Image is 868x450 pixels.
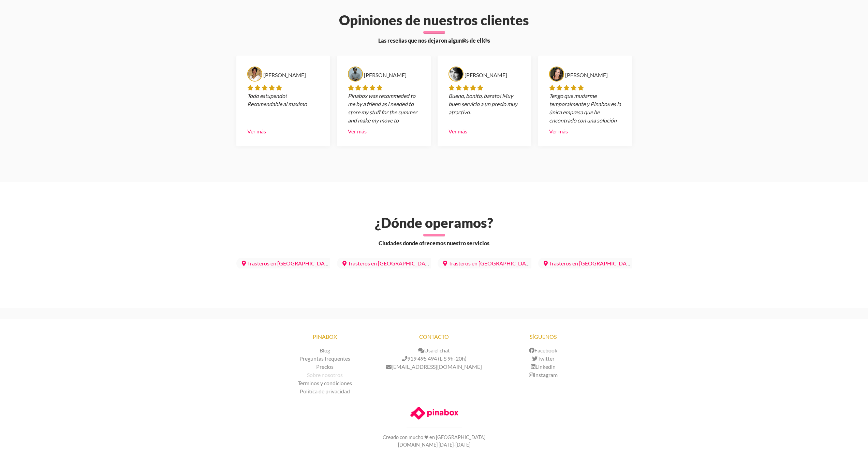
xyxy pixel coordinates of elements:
[247,128,266,134] a: Ver más
[247,67,262,82] img: Google review avatar
[348,441,520,449] p: [DOMAIN_NAME] [DATE]-[DATE]
[379,239,489,247] span: Ciudades donde ofrecemos nuestro servicios
[320,347,330,353] a: Blog
[236,257,338,269] a: Trasteros en [GEOGRAPHIC_DATA]
[307,372,343,378] a: Sobre nosotros
[380,330,489,344] h3: CONTACTO
[348,67,363,82] img: Google review avatar
[489,330,598,344] h3: SÍGUENOS
[300,388,350,394] a: Politíca de privacidad
[232,215,636,231] h2: ¿Dónde operamos?
[745,363,868,450] iframe: Chat Widget
[247,92,319,125] div: Todo estupendo! Recomendable al maximo
[348,128,367,134] a: Ver más
[448,67,464,82] img: Google review avatar
[745,363,868,450] div: Widget de chat
[549,67,564,82] img: Google review avatar
[299,355,350,362] a: Preguntas frequentes
[298,380,352,386] a: Terminos y condiciones
[418,347,450,353] a: Usa el chat
[538,257,640,269] a: Trasteros en [GEOGRAPHIC_DATA]
[232,12,636,28] h2: Opiniones de nuestros clientes
[438,257,539,269] a: Trasteros en [GEOGRAPHIC_DATA]
[549,92,621,125] div: Tengo que mudarme temporalmente y Pinabox es la única empresa que he encontrado con una solución ...
[386,363,482,370] a: [EMAIL_ADDRESS][DOMAIN_NAME]
[448,128,467,134] a: Ver más
[448,92,520,125] div: Bueno, bonito, barato! Muy buen servicio a un precio muy atractivo.
[364,71,407,79] div: [PERSON_NAME]
[465,71,507,79] div: [PERSON_NAME]
[337,257,439,269] a: Trasteros en [GEOGRAPHIC_DATA]
[348,434,520,441] p: Creado con mucho ♥ en [GEOGRAPHIC_DATA]
[270,330,380,344] h3: PINABOX
[529,347,557,353] a: Facebook
[348,92,420,125] div: Pinabox was recommeded to me by a friend as i needed to store my stuff for the summer and make my...
[565,71,608,79] div: [PERSON_NAME]
[402,355,467,362] a: 919 495 494 (L-S 9h-20h)
[531,363,556,370] a: Linkedin
[263,71,306,79] div: [PERSON_NAME]
[549,128,568,134] a: Ver más
[529,372,558,378] a: Instagram
[378,37,490,45] span: Las reseñas que nos dejaron algun@s de ell@s
[316,363,334,370] a: Precios
[532,355,555,362] a: Twitter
